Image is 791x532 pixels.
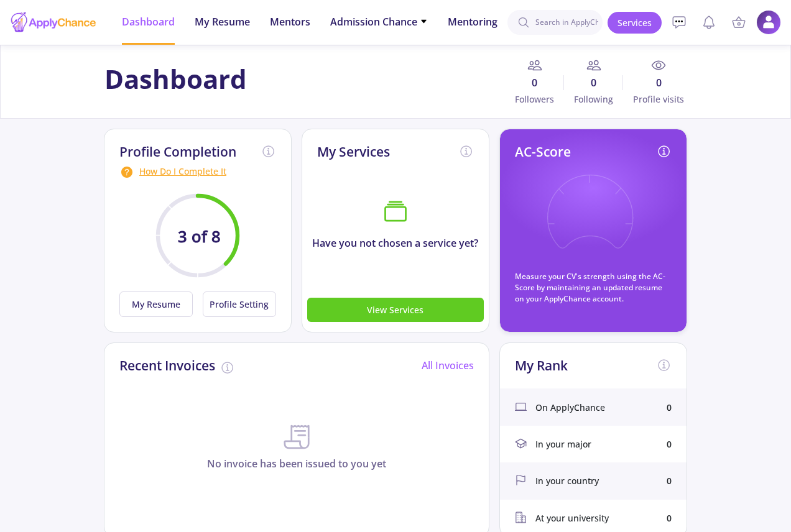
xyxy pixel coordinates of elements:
span: Admission Chance [330,14,428,29]
div: 0 [667,511,672,525]
a: View Services [307,303,484,316]
span: Mentors [270,14,310,29]
div: 0 [667,438,672,451]
p: Have you not chosen a service yet? [302,236,489,250]
div: How Do I Complete It [119,165,276,180]
span: Followers [505,93,564,106]
a: Services [608,12,662,34]
div: 0 [667,474,672,487]
span: 0 [505,75,564,90]
h2: My Services [317,144,390,160]
h2: Recent Invoices [119,358,215,374]
span: At your university [535,511,609,525]
a: My Resume [119,291,198,317]
a: Profile Setting [198,291,276,317]
span: My Resume [195,14,250,29]
span: 0 [623,75,687,90]
button: Profile Setting [203,291,276,317]
span: In your country [535,474,599,487]
h2: My Rank [515,358,568,374]
text: 3 of 8 [178,226,221,247]
button: View Services [307,298,484,322]
a: All Invoices [422,359,474,372]
p: No invoice has been issued to you yet [104,456,489,471]
span: Profile visits [623,93,687,106]
div: 0 [667,401,672,414]
button: My Resume [119,291,193,317]
span: 0 [564,75,623,90]
span: Following [564,93,623,106]
h2: AC-Score [515,144,571,160]
input: Search in ApplyChance [507,10,603,35]
span: Dashboard [122,14,175,29]
span: Mentoring [448,14,497,29]
span: In your major [535,438,591,451]
h2: Profile Completion [119,144,236,160]
span: On ApplyChance [535,401,605,414]
p: Measure your CV's strength using the AC-Score by maintaining an updated resume on your ApplyChanc... [515,271,672,305]
h1: Dashboard [104,63,247,94]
